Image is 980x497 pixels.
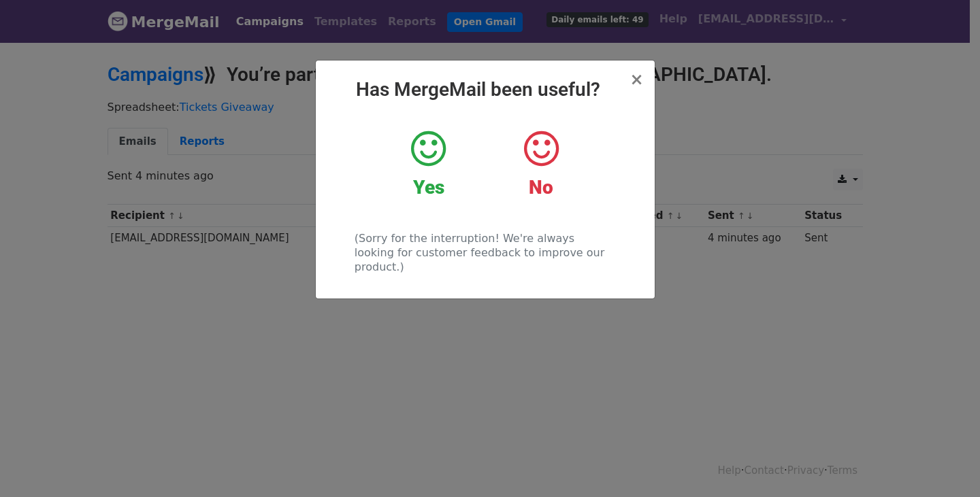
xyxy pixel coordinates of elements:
strong: No [529,176,553,199]
a: Yes [382,128,474,199]
strong: Yes [413,176,444,199]
a: No [495,128,587,199]
p: (Sorry for the interruption! We're always looking for customer feedback to improve our product.) [355,231,615,274]
button: Close [630,71,643,88]
h2: Has MergeMail been useful? [327,78,644,101]
span: × [630,70,643,89]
